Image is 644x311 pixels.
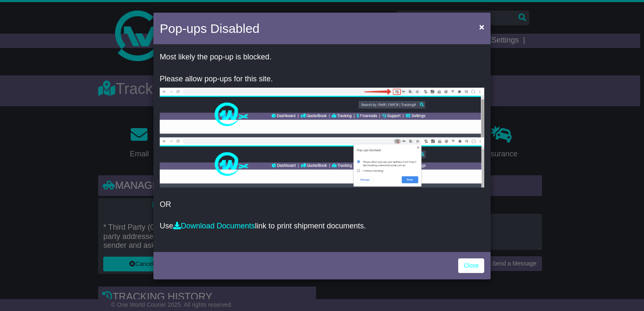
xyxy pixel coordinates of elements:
[160,137,484,188] img: allow-popup-2.png
[173,222,255,230] a: Download Documents
[153,46,491,250] div: OR
[160,75,484,84] p: Please allow pop-ups for this site.
[458,258,484,273] a: Close
[160,222,484,231] p: Use link to print shipment documents.
[160,53,484,62] p: Most likely the pop-up is blocked.
[160,88,484,137] img: allow-popup-1.png
[160,19,260,38] h4: Pop-ups Disabled
[479,22,484,32] span: ×
[475,18,488,35] button: Close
